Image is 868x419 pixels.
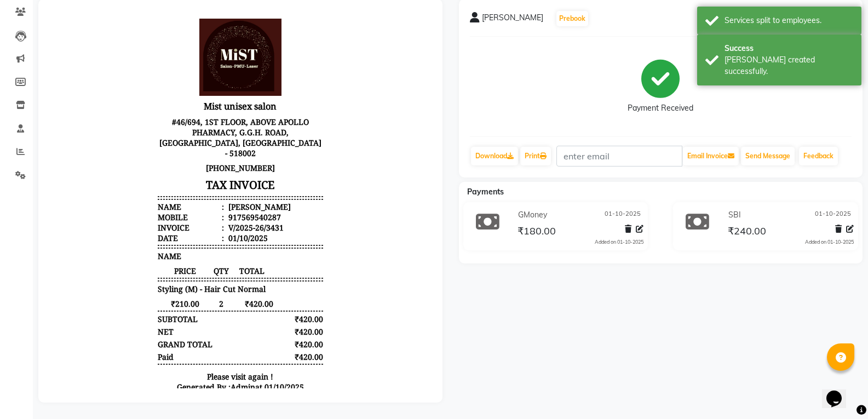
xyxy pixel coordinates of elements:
div: V/2025-26/3431 [177,213,234,223]
p: [PHONE_NUMBER] [108,151,274,165]
div: Paid [108,342,124,352]
span: GMoney [518,209,547,221]
span: ₹420.00 [181,289,225,299]
span: 2 [163,289,181,299]
span: NAME [108,241,132,251]
span: [PERSON_NAME] [482,12,543,27]
div: 01/10/2025 [177,223,219,233]
a: Feedback [799,147,838,165]
span: : [173,192,175,202]
img: file_1701766196107.jpg [150,9,232,86]
div: NET [108,317,124,327]
div: Bill created successfully. [725,54,853,77]
div: Success [725,43,853,54]
span: PRICE [108,256,163,266]
div: ₹420.00 [231,342,274,352]
span: Admin [181,372,206,382]
div: Services split to employees. [725,15,853,26]
span: 01-10-2025 [815,209,851,221]
span: Styling (M) - Hair Cut Normal [108,274,216,284]
button: Prebook [556,11,588,26]
span: TOTAL [181,256,225,266]
span: QTY [163,256,181,266]
span: ₹210.00 [108,289,163,299]
div: GRAND TOTAL [108,329,163,340]
input: enter email [556,146,682,167]
span: 01-10-2025 [605,209,641,221]
div: SUBTOTAL [108,304,148,314]
div: Mobile [108,202,175,213]
a: Print [520,147,551,165]
p: Please visit again ! [108,361,274,372]
div: Name [108,192,175,202]
span: : [173,202,175,213]
span: : [173,213,175,223]
button: Email Invoice [683,147,739,165]
span: Payments [467,187,504,197]
div: Generated By : at 01/10/2025 [108,372,274,382]
span: ₹240.00 [728,225,766,240]
div: ₹420.00 [231,317,274,327]
iframe: chat widget [822,375,857,408]
button: Send Message [741,147,795,165]
h3: TAX INVOICE [108,165,274,185]
span: SBI [728,209,741,221]
span: : [173,223,175,233]
div: ₹420.00 [231,329,274,340]
span: ₹180.00 [518,225,556,240]
div: 917569540287 [177,202,232,213]
h3: Mist unisex salon [108,88,274,105]
div: ₹420.00 [231,304,274,314]
div: Added on 01-10-2025 [595,238,643,246]
a: Download [471,147,518,165]
div: Payment Received [628,102,693,114]
div: Added on 01-10-2025 [805,238,854,246]
p: #46/694, 1ST FLOOR, ABOVE APOLLO PHARMACY, G.G.H. ROAD, [GEOGRAPHIC_DATA], [GEOGRAPHIC_DATA] - 51... [108,105,274,151]
div: [PERSON_NAME] [177,192,242,202]
div: Date [108,223,175,233]
div: Invoice [108,213,175,223]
